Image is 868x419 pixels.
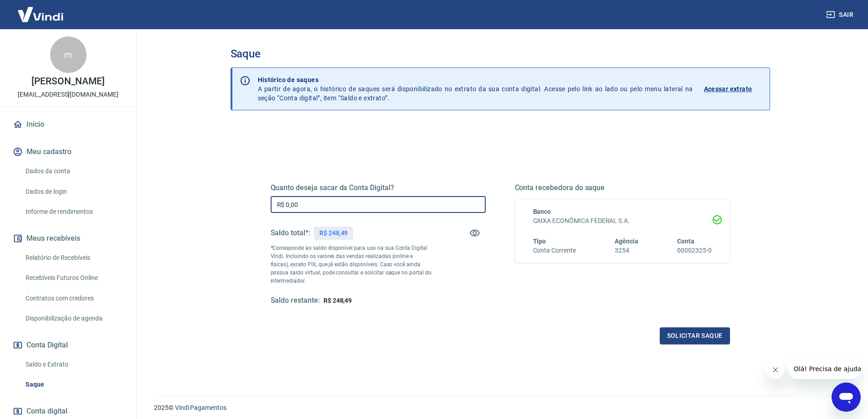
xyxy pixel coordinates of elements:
button: Solicitar saque [660,327,730,344]
a: Saque [22,375,125,394]
a: Dados de login [22,182,125,201]
a: Disponibilização de agenda [22,309,125,328]
h5: Saldo total*: [271,228,310,238]
iframe: Fechar mensagem [766,361,785,379]
iframe: Botão para abrir a janela de mensagens [832,383,861,412]
span: R$ 248,49 [324,297,352,304]
a: Acessar extrato [704,75,762,103]
button: Sair [824,6,857,23]
button: Conta Digital [11,335,125,355]
h5: Quanto deseja sacar da Conta Digital? [271,183,486,192]
p: [PERSON_NAME] [31,77,104,86]
span: Banco [533,208,551,215]
h6: CAIXA ECONÔMICA FEDERAL S.A. [533,216,712,226]
a: Saldo e Extrato [22,355,125,374]
button: Meus recebíveis [11,228,125,248]
h6: 3254 [615,246,638,255]
span: Conta digital [26,405,67,418]
p: *Corresponde ao saldo disponível para uso na sua Conta Digital Vindi. Incluindo os valores das ve... [271,244,432,285]
h3: Saque [231,47,770,60]
p: 2025 © [154,403,846,413]
button: Meu cadastro [11,142,125,162]
div: m [50,36,87,73]
p: A partir de agora, o histórico de saques será disponibilizado no extrato da sua conta digital. Ac... [258,75,693,103]
img: Vindi [11,0,70,28]
p: Acessar extrato [704,84,752,93]
span: Conta [677,238,694,245]
a: Informe de rendimentos [22,202,125,221]
h6: Conta Corrente [533,246,576,255]
span: Tipo [533,238,546,245]
h6: 00002325-0 [677,246,712,255]
a: Contratos com credores [22,289,125,308]
p: Histórico de saques [258,75,693,84]
a: Dados da conta [22,162,125,181]
h5: Saldo restante: [271,296,320,305]
span: Agência [615,238,638,245]
a: Relatório de Recebíveis [22,248,125,267]
iframe: Mensagem da empresa [788,359,861,379]
h5: Conta recebedora do saque [515,183,730,192]
p: R$ 248,49 [319,228,348,238]
a: Vindi Pagamentos [175,404,226,411]
a: Recebíveis Futuros Online [22,269,125,287]
p: [EMAIL_ADDRESS][DOMAIN_NAME] [18,90,118,99]
a: Início [11,114,125,134]
span: Olá! Precisa de ajuda? [5,6,77,14]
